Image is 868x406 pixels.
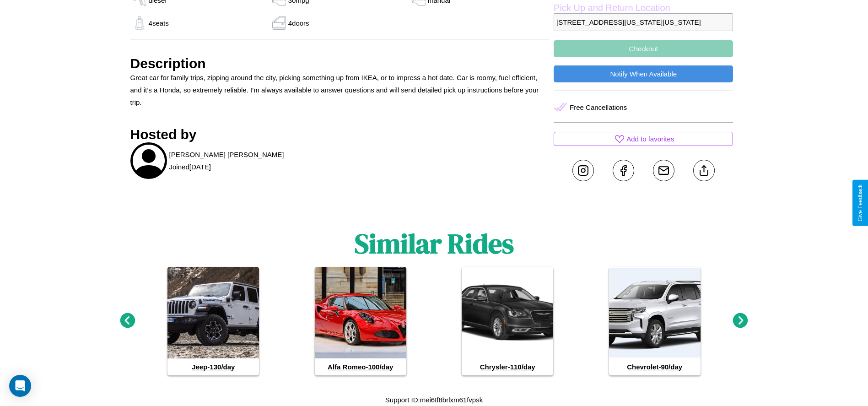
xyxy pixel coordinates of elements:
[355,225,514,262] h1: Similar Rides
[462,267,553,375] a: Chrysler-110/day
[149,17,169,29] p: 4 seats
[130,56,550,71] h3: Description
[315,358,406,375] h4: Alfa Romeo - 100 /day
[554,3,733,13] label: Pick Up and Return Location
[554,132,733,146] button: Add to favorites
[609,267,701,375] a: Chevrolet-90/day
[462,358,553,375] h4: Chrysler - 110 /day
[270,16,288,30] img: gas
[169,161,211,173] p: Joined [DATE]
[554,40,733,57] button: Checkout
[609,358,701,375] h4: Chevrolet - 90 /day
[167,267,259,375] a: Jeep-130/day
[857,184,863,222] div: Give Feedback
[385,394,483,406] p: Support ID: mei6tf8brlxm61fvpsk
[9,375,31,397] div: Open Intercom Messenger
[130,127,550,142] h3: Hosted by
[167,358,259,375] h4: Jeep - 130 /day
[554,13,733,31] p: [STREET_ADDRESS][US_STATE][US_STATE]
[169,148,284,161] p: [PERSON_NAME] [PERSON_NAME]
[554,65,733,82] button: Notify When Available
[315,267,406,375] a: Alfa Romeo-100/day
[626,133,674,145] p: Add to favorites
[570,101,627,114] p: Free Cancellations
[130,71,550,108] p: Great car for family trips, zipping around the city, picking something up from IKEA, or to impres...
[288,17,309,29] p: 4 doors
[130,16,149,30] img: gas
